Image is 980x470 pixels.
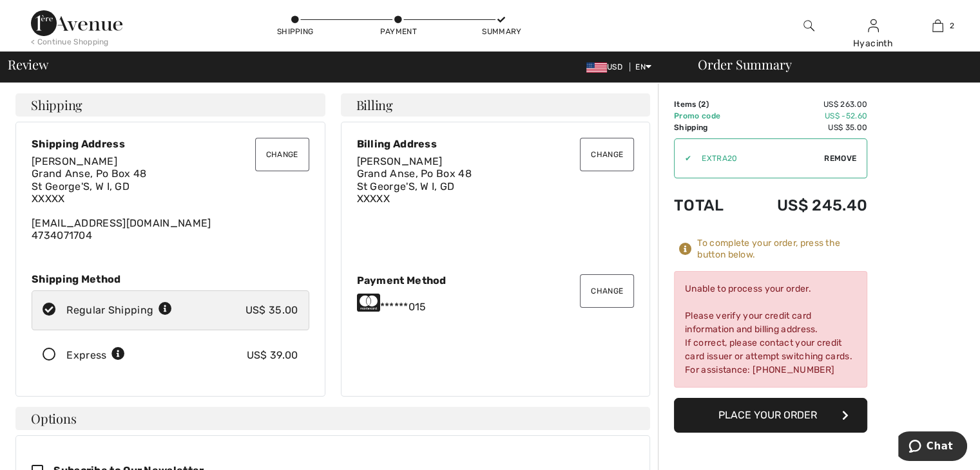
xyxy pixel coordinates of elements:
img: US Dollar [586,62,607,73]
h4: Options [15,407,650,430]
img: search the website [803,18,814,33]
div: Hyacinth [841,37,905,50]
div: Shipping Method [32,273,309,285]
span: 2 [701,100,706,109]
td: US$ 263.00 [743,99,867,110]
div: US$ 35.00 [245,303,298,318]
button: Change [580,274,634,308]
td: US$ 35.00 [743,122,867,133]
div: Order Summary [682,58,972,71]
span: Remove [824,153,856,164]
td: Items ( ) [674,99,743,110]
span: Shipping [31,99,82,111]
iframe: Opens a widget where you can chat to one of our agents [898,431,967,464]
span: Grand Anse, Po Box 48 St George'S, W I, GD XXXXX [32,167,146,204]
td: US$ 245.40 [743,183,867,227]
span: USD [586,62,628,71]
span: EN [635,62,651,71]
span: Billing [356,99,393,111]
div: [EMAIL_ADDRESS][DOMAIN_NAME] 4734071704 [32,155,309,241]
div: ✔ [675,153,691,164]
div: Billing Address [357,138,635,150]
td: Promo code [674,110,743,122]
div: US$ 39.00 [247,348,298,363]
button: Change [580,138,634,171]
div: Payment [379,26,418,37]
button: Change [255,138,309,171]
button: Place Your Order [674,398,867,433]
img: My Info [868,18,879,33]
a: 2 [906,18,969,33]
span: Review [8,58,48,71]
div: < Continue Shopping [31,36,109,48]
td: US$ -52.60 [743,110,867,122]
td: Shipping [674,122,743,133]
input: Promo code [691,139,824,178]
a: Sign In [868,19,879,32]
img: 1ère Avenue [31,10,122,36]
div: Summary [482,26,521,37]
span: Grand Anse, Po Box 48 St George'S, W I, GD XXXXX [357,167,472,204]
td: Total [674,183,743,227]
div: Unable to process your order. Please verify your credit card information and billing address. If ... [674,271,867,388]
div: Shipping [276,26,314,37]
div: Payment Method [357,274,635,287]
div: Regular Shipping [66,303,172,318]
span: [PERSON_NAME] [357,155,443,167]
div: To complete your order, press the button below. [697,238,867,261]
div: Shipping Address [32,138,309,150]
span: [PERSON_NAME] [32,155,117,167]
span: 2 [950,20,954,32]
div: Express [66,348,125,363]
img: My Bag [932,18,943,33]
